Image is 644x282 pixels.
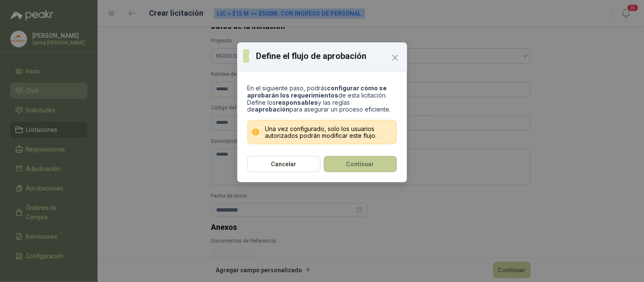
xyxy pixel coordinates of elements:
[276,99,318,106] b: responsables
[324,156,397,172] button: Continuar
[388,51,402,64] button: Close
[247,85,397,113] p: En el siguiente paso, podrás de esta licitación. Define los y las reglas de para asegurar un proc...
[247,84,387,99] b: configurar cómo se aprobarán los requerimientos
[247,156,321,172] button: Cancelar
[256,50,401,62] h3: Define el flujo de aprobación
[255,106,290,113] b: aprobación
[265,126,393,139] p: Una vez configurado, solo los usuarios autorizados podrán modificar este flujo.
